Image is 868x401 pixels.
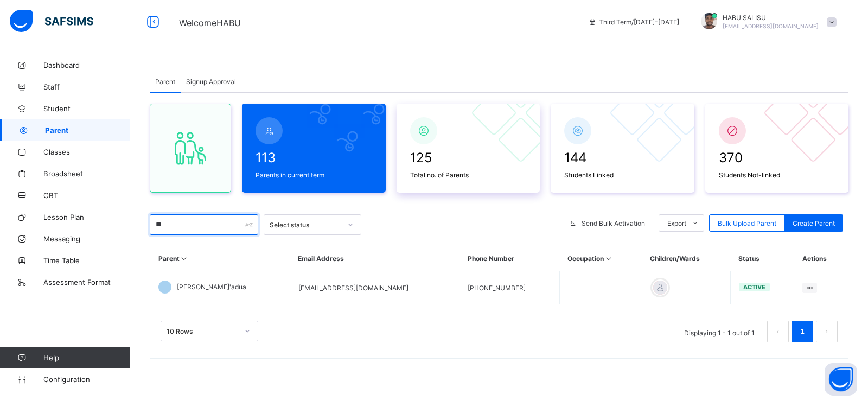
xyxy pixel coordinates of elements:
[667,219,686,227] span: Export
[690,13,842,31] div: HABUSALISU
[180,254,189,263] i: Sort in Ascending Order
[730,246,794,271] th: Status
[559,246,642,271] th: Occupation
[45,126,130,135] span: Parent
[718,219,776,227] span: Bulk Upload Parent
[43,256,130,265] span: Time Table
[797,324,807,339] a: 1
[459,271,559,304] td: [PHONE_NUMBER]
[155,78,175,86] span: Parent
[719,150,835,166] span: 370
[43,61,130,69] span: Dashboard
[150,246,290,271] th: Parent
[43,148,130,156] span: Classes
[410,150,527,166] span: 125
[719,171,835,179] span: Students Not-linked
[186,78,236,86] span: Signup Approval
[588,18,679,26] span: session/term information
[792,321,813,342] li: 1
[604,254,613,263] i: Sort in Ascending Order
[167,327,238,335] div: 10 Rows
[177,283,246,291] span: [PERSON_NAME]'adua
[793,219,835,227] span: Create Parent
[43,278,130,287] span: Assessment Format
[290,246,459,271] th: Email Address
[564,150,681,166] span: 144
[43,191,130,200] span: CBT
[43,82,130,91] span: Staff
[270,221,341,229] div: Select status
[642,246,730,271] th: Children/Wards
[564,171,681,179] span: Students Linked
[459,246,559,271] th: Phone Number
[43,169,130,178] span: Broadsheet
[410,171,527,179] span: Total no. of Parents
[767,321,789,342] button: prev page
[723,23,819,29] span: [EMAIL_ADDRESS][DOMAIN_NAME]
[582,219,645,227] span: Send Bulk Activation
[43,213,130,221] span: Lesson Plan
[767,321,789,342] li: 上一页
[743,283,765,291] span: active
[816,321,838,342] li: 下一页
[43,234,130,243] span: Messaging
[723,14,819,22] span: HABU SALISU
[825,363,857,396] button: Open asap
[179,17,241,28] span: Welcome HABU
[794,246,848,271] th: Actions
[256,150,372,166] span: 113
[43,353,130,362] span: Help
[816,321,838,342] button: next page
[256,171,372,179] span: Parents in current term
[676,321,763,342] li: Displaying 1 - 1 out of 1
[10,10,93,33] img: safsims
[43,104,130,113] span: Student
[290,271,459,304] td: [EMAIL_ADDRESS][DOMAIN_NAME]
[43,375,130,384] span: Configuration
